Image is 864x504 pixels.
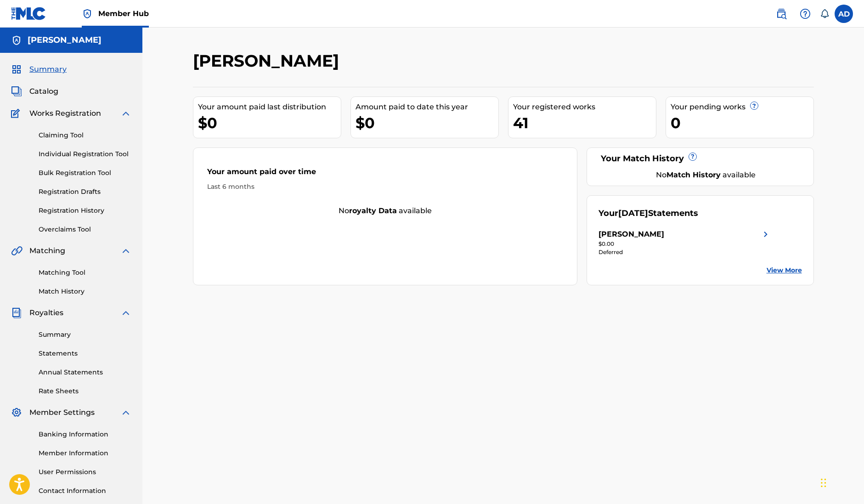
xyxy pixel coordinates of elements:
img: Top Rightsholder [82,8,93,19]
a: Annual Statements [39,368,131,377]
span: Royalties [29,307,63,318]
div: User Menu [835,5,853,23]
div: Trascina [821,469,826,497]
img: help [800,8,811,19]
div: 0 [671,113,813,133]
img: Royalties [11,307,22,318]
strong: Match History [666,170,721,179]
a: View More [767,266,802,275]
a: Statements [39,349,131,358]
div: 41 [513,113,656,133]
a: Contact Information [39,486,131,496]
h2: [PERSON_NAME] [193,51,344,71]
a: Bulk Registration Tool [39,168,131,178]
span: ? [689,153,696,160]
a: Registration History [39,206,131,215]
div: Your Match History [599,153,802,165]
img: expand [120,407,131,418]
a: Overclaims Tool [39,225,131,234]
span: Summary [29,64,67,75]
img: Member Settings [11,407,22,418]
img: Works Registration [11,108,23,119]
div: Deferred [599,248,771,256]
div: Last 6 months [207,182,564,192]
div: Notifications [820,9,829,18]
div: Your amount paid last distribution [198,102,341,113]
a: User Permissions [39,467,131,477]
img: expand [120,307,131,318]
div: $0.00 [599,240,771,248]
a: Individual Registration Tool [39,149,131,159]
a: Summary [39,330,131,340]
span: Catalog [29,86,58,97]
a: CatalogCatalog [11,86,58,97]
span: [DATE] [618,208,648,218]
img: search [776,8,787,19]
span: ? [751,102,758,109]
div: Amount paid to date this year [356,102,498,113]
img: right chevron icon [760,229,771,240]
div: Your Statements [599,207,698,220]
a: [PERSON_NAME]right chevron icon$0.00Deferred [599,229,771,256]
a: Banking Information [39,430,131,439]
img: Matching [11,245,23,256]
img: Summary [11,64,22,75]
span: Works Registration [29,108,101,119]
img: MLC Logo [11,7,46,20]
a: SummarySummary [11,64,67,75]
strong: royalty data [349,206,397,215]
div: $0 [198,113,341,133]
span: Member Settings [29,407,95,418]
div: No available [193,205,577,216]
img: expand [120,108,131,119]
a: Rate Sheets [39,386,131,396]
div: Help [796,5,814,23]
iframe: Chat Widget [818,460,864,504]
div: No available [610,170,802,181]
div: Widget chat [818,460,864,504]
div: $0 [356,113,498,133]
span: Matching [29,245,65,256]
div: Your amount paid over time [207,166,564,182]
div: Your registered works [513,102,656,113]
span: Member Hub [98,8,149,19]
img: expand [120,245,131,256]
div: Your pending works [671,102,813,113]
a: Member Information [39,448,131,458]
h5: Andrea De Bernardi [28,35,102,45]
a: Public Search [772,5,791,23]
a: Match History [39,287,131,296]
a: Claiming Tool [39,130,131,140]
div: [PERSON_NAME] [599,229,664,240]
a: Registration Drafts [39,187,131,197]
img: Catalog [11,86,22,97]
img: Accounts [11,35,22,46]
a: Matching Tool [39,268,131,277]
